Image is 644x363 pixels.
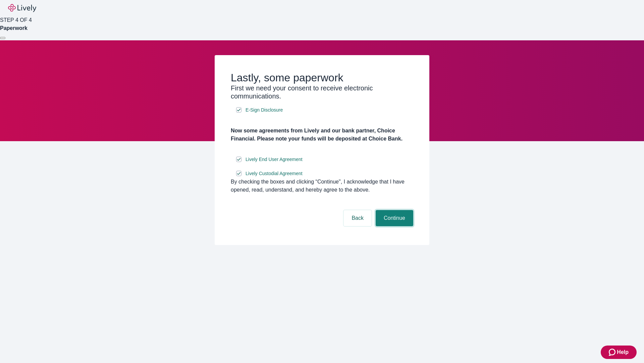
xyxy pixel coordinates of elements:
span: E-Sign Disclosure [246,107,283,114]
h4: Now some agreements from Lively and our bank partner, Choice Financial. Please note your funds wi... [231,127,413,143]
button: Continue [376,210,413,226]
a: e-sign disclosure document [244,169,304,178]
span: Help [617,348,629,356]
span: Lively End User Agreement [246,156,303,163]
button: Zendesk support iconHelp [601,346,637,359]
a: e-sign disclosure document [244,155,304,164]
h3: First we need your consent to receive electronic communications. [231,84,413,100]
svg: Zendesk support icon [609,348,617,356]
div: By checking the boxes and clicking “Continue", I acknowledge that I have opened, read, understand... [231,178,413,194]
h2: Lastly, some paperwork [231,71,413,84]
img: Lively [8,4,36,12]
button: Back [343,210,372,226]
a: e-sign disclosure document [244,106,284,114]
span: Lively Custodial Agreement [246,170,303,177]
